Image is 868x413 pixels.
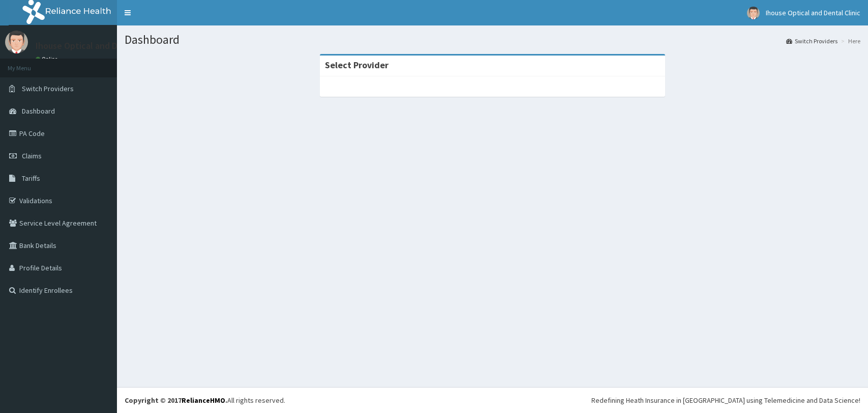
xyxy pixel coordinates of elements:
[182,396,225,405] a: RelianceHMO
[22,151,42,160] span: Claims
[766,8,860,17] span: Ihouse Optical and Dental Clinic
[125,33,860,46] h1: Dashboard
[5,31,28,53] img: User Image
[22,84,74,93] span: Switch Providers
[786,37,837,45] a: Switch Providers
[839,37,860,45] li: Here
[125,396,227,405] strong: Copyright © 2017 .
[36,56,60,63] a: Online
[747,7,760,19] img: User Image
[22,106,55,116] span: Dashboard
[36,41,162,50] p: Ihouse Optical and Dental Clinic
[117,387,868,413] footer: All rights reserved.
[325,59,388,71] strong: Select Provider
[22,174,40,183] span: Tariffs
[591,395,860,405] div: Redefining Heath Insurance in [GEOGRAPHIC_DATA] using Telemedicine and Data Science!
